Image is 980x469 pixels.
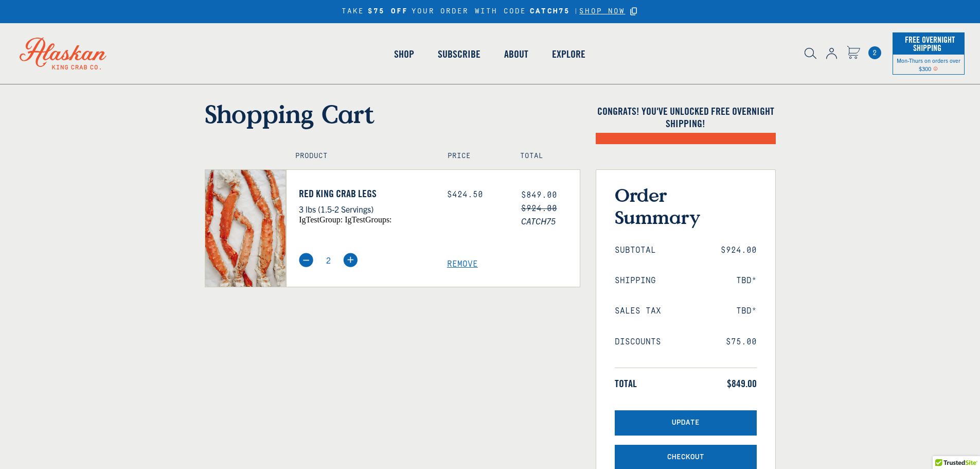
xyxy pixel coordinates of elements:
h4: Total [520,152,571,161]
h3: Order Summary [615,184,757,228]
span: $849.00 [521,190,557,200]
p: 3 lbs (1.5-2 Servings) [299,202,432,216]
img: search [805,48,816,59]
a: Red King Crab Legs [299,187,432,200]
span: Shipping Notice Icon [933,65,938,72]
img: Alaskan King Crab Co. logo [5,23,121,84]
button: Update [615,410,757,436]
img: minus [299,253,313,267]
span: Shipping [615,276,656,286]
span: SHOP NOW [579,7,625,15]
span: Sales Tax [615,306,661,316]
span: Free Overnight Shipping [902,32,955,56]
a: SHOP NOW [579,7,625,16]
span: CATCH75 [521,214,580,228]
h4: Price [448,152,498,161]
a: Cart [868,46,881,59]
a: About [492,25,540,83]
img: plus [343,253,358,267]
a: Remove [447,259,580,269]
span: Subtotal [615,246,656,255]
span: 2 [868,46,881,59]
span: Discounts [615,337,661,347]
span: $75.00 [726,337,757,347]
span: $849.00 [727,377,757,390]
h4: Product [295,152,425,161]
span: Checkout [667,453,704,462]
strong: CATCH75 [530,7,570,16]
span: Update [672,419,700,427]
h1: Shopping Cart [205,99,580,129]
h4: Congrats! You've unlocked FREE OVERNIGHT SHIPPING! [596,105,776,130]
div: TAKE YOUR ORDER WITH CODE | [342,6,639,18]
span: Mon-Thurs on orders over $300 [897,57,960,72]
s: $924.00 [521,204,557,213]
a: Subscribe [426,25,492,83]
div: $424.50 [447,190,506,200]
span: igTestGroup: [299,215,343,224]
a: Shop [382,25,426,83]
span: Total [615,377,637,390]
a: Explore [540,25,597,83]
img: Red King Crab Legs - 3 lbs (1.5-2 Servings) [205,170,286,287]
strong: $75 OFF [368,7,408,16]
span: igTestGroups: [345,215,391,224]
span: $924.00 [721,246,757,255]
a: Cart [847,46,860,61]
img: account [826,48,837,59]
